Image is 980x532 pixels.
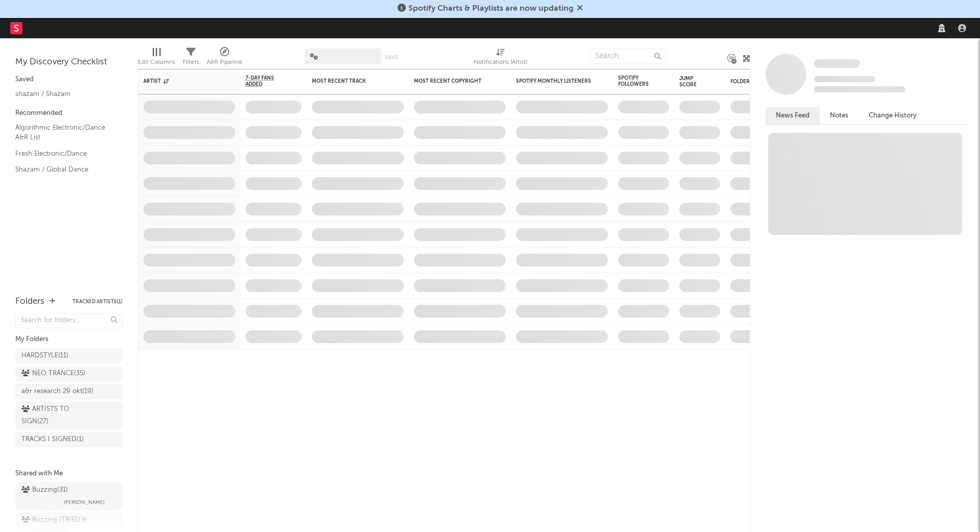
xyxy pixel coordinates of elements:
[385,55,398,60] button: Save
[72,299,122,304] button: Tracked Artists(1)
[138,56,175,68] div: Edit Columns
[138,43,175,73] div: Edit Columns
[408,5,574,13] span: Spotify Charts & Playlists are now updating
[814,76,875,82] span: Tracking Since: [DATE]
[64,496,105,509] span: [PERSON_NAME]
[516,78,593,84] div: Spotify Monthly Listeners
[15,88,112,100] a: shazam / Shazam
[21,403,93,428] div: ARTISTS TO SIGN ( 27 )
[15,164,112,175] a: Shazam / Global Dance
[814,59,860,69] a: Some Artist
[15,122,112,143] a: Algorithmic Electronic/Dance A&R List
[183,43,199,73] div: Filters
[15,384,122,399] a: a&r research 29 okt(19)
[15,333,122,346] div: My Folders
[577,5,583,13] span: Dismiss
[474,43,527,73] div: Notifications (Artist)
[15,296,44,308] div: Folders
[474,56,527,68] div: Notifications (Artist)
[15,432,122,447] a: TRACKS I SIGNED(1)
[859,107,927,124] button: Change History
[21,350,68,362] div: HARDSTYLE ( 11 )
[143,78,220,84] div: Artist
[21,368,85,380] div: NEO TRANCE ( 35 )
[183,56,199,68] div: Filters
[618,75,654,87] div: Spotify Followers
[21,433,84,446] div: TRACKS I SIGNED ( 1 )
[679,76,705,88] div: Jump Score
[207,43,242,73] div: A&R Pipeline
[21,484,68,496] div: Buzzing ( 31 )
[246,75,286,87] span: 7-Day Fans Added
[15,107,122,119] div: Recommended
[730,79,807,85] div: Folders
[15,468,122,480] div: Shared with Me
[814,86,905,92] span: 0 fans last week
[207,56,242,68] div: A&R Pipeline
[15,148,112,159] a: Fresh Electronic/Dance
[312,78,388,84] div: Most Recent Track
[766,107,820,124] button: News Feed
[21,385,93,398] div: a&r research 29 okt ( 19 )
[15,482,122,510] a: Buzzing(31)[PERSON_NAME]
[590,49,666,64] input: Search...
[15,56,122,68] div: My Discovery Checklist
[15,402,122,429] a: ARTISTS TO SIGN(27)
[15,313,122,328] input: Search for folders...
[15,348,122,364] a: HARDSTYLE(11)
[820,107,859,124] button: Notes
[15,366,122,381] a: NEO TRANCE(35)
[814,59,860,68] span: Some Artist
[414,78,491,84] div: Most Recent Copyright
[15,74,122,86] div: Saved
